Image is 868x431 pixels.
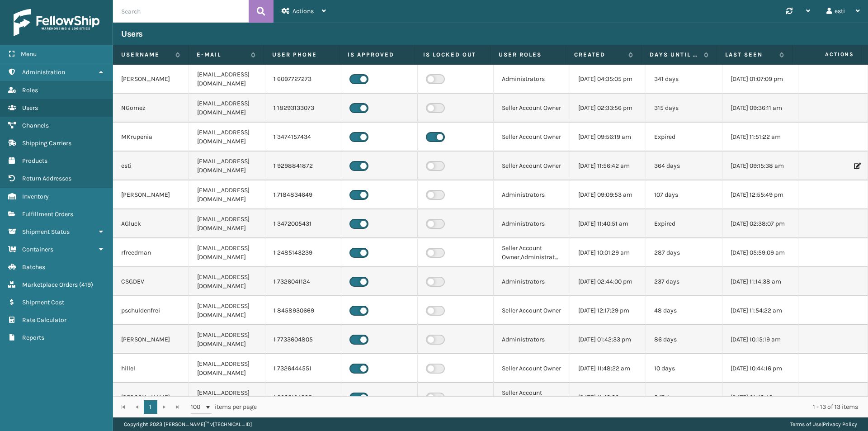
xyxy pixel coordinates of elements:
td: 1 7733604805 [265,325,341,354]
td: Seller Account Owner,Administrators [494,383,570,412]
td: 364 days [646,152,722,180]
td: [DATE] 12:17:29 pm [570,296,646,325]
td: 1 9298841872 [265,152,341,180]
span: Return Addresses [22,175,71,182]
td: 86 days [646,325,722,354]
span: Reports [22,334,44,341]
label: Is Approved [348,51,406,59]
td: Expired [646,209,722,238]
td: [EMAIL_ADDRESS][DOMAIN_NAME] [189,296,265,325]
td: [DATE] 09:09:53 am [570,180,646,209]
td: 1 2485143239 [265,238,341,267]
td: [DATE] 02:44:00 pm [570,267,646,296]
td: 347 days [646,383,722,412]
span: 100 [191,403,204,412]
td: [DATE] 11:43:30 am [570,383,646,412]
td: [DATE] 01:42:33 pm [570,325,646,354]
td: [EMAIL_ADDRESS][DOMAIN_NAME] [189,209,265,238]
span: Shipment Status [22,228,70,236]
span: Shipping Carriers [22,139,71,147]
td: 1 2035104325 [265,383,341,412]
td: 1 3474157434 [265,123,341,152]
td: 315 days [646,94,722,123]
label: Last Seen [725,51,775,59]
td: Seller Account Owner [494,123,570,152]
td: pschuldenfrei [113,296,189,325]
td: [DATE] 11:54:22 am [722,296,798,325]
td: Seller Account Owner [494,296,570,325]
td: [DATE] 10:01:29 am [570,238,646,267]
td: [EMAIL_ADDRESS][DOMAIN_NAME] [189,383,265,412]
span: Shipment Cost [22,298,64,306]
span: Actions [292,7,314,15]
span: Channels [22,122,49,129]
label: E-mail [197,51,246,59]
label: Username [121,51,171,59]
td: hillel [113,354,189,383]
span: Fulfillment Orders [22,210,73,218]
td: 1 7326041124 [265,267,341,296]
td: [EMAIL_ADDRESS][DOMAIN_NAME] [189,180,265,209]
td: 1 8458930669 [265,296,341,325]
td: Administrators [494,180,570,209]
div: 1 - 13 of 13 items [269,403,858,412]
span: Menu [21,50,37,58]
td: [EMAIL_ADDRESS][DOMAIN_NAME] [189,123,265,152]
div: | [790,417,857,431]
td: [PERSON_NAME] [113,65,189,94]
td: [DATE] 11:14:38 am [722,267,798,296]
td: 237 days [646,267,722,296]
td: [PERSON_NAME] [113,383,189,412]
a: Terms of Use [790,421,821,427]
td: [DATE] 01:43:43 pm [722,383,798,412]
span: Rate Calculator [22,316,66,324]
td: 1 7184834649 [265,180,341,209]
span: items per page [191,400,257,414]
td: [DATE] 01:07:09 pm [722,65,798,94]
td: 48 days [646,296,722,325]
td: 1 3472005431 [265,209,341,238]
td: MKrupenia [113,123,189,152]
span: Products [22,157,47,165]
span: Inventory [22,193,49,200]
td: [DATE] 02:33:56 pm [570,94,646,123]
td: [DATE] 09:15:38 am [722,152,798,180]
td: Expired [646,123,722,152]
td: [DATE] 11:56:42 am [570,152,646,180]
label: Is Locked Out [423,51,482,59]
td: [DATE] 02:38:07 pm [722,209,798,238]
td: [DATE] 04:35:05 pm [570,65,646,94]
label: Days until password expires [650,51,699,59]
td: 1 7326444551 [265,354,341,383]
td: [EMAIL_ADDRESS][DOMAIN_NAME] [189,94,265,123]
td: 1 18293133073 [265,94,341,123]
span: Administration [22,68,65,76]
td: Administrators [494,325,570,354]
td: 341 days [646,65,722,94]
td: [EMAIL_ADDRESS][DOMAIN_NAME] [189,65,265,94]
td: Seller Account Owner,Administrators [494,238,570,267]
td: Seller Account Owner [494,152,570,180]
td: Seller Account Owner [494,354,570,383]
td: [DATE] 10:44:16 pm [722,354,798,383]
td: esti [113,152,189,180]
label: Created [574,51,624,59]
td: [DATE] 09:36:11 am [722,94,798,123]
td: [DATE] 05:59:09 am [722,238,798,267]
a: Privacy Policy [823,421,857,427]
span: Marketplace Orders [22,281,78,289]
td: AGluck [113,209,189,238]
td: Administrators [494,65,570,94]
td: 107 days [646,180,722,209]
td: [PERSON_NAME] [113,325,189,354]
label: User Roles [499,51,557,59]
label: User phone [272,51,331,59]
td: NGomez [113,94,189,123]
td: [DATE] 11:51:22 am [722,123,798,152]
td: [EMAIL_ADDRESS][DOMAIN_NAME] [189,238,265,267]
span: ( 419 ) [79,281,93,289]
td: 10 days [646,354,722,383]
td: [EMAIL_ADDRESS][DOMAIN_NAME] [189,325,265,354]
span: Actions [795,47,859,62]
td: [DATE] 11:48:22 am [570,354,646,383]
